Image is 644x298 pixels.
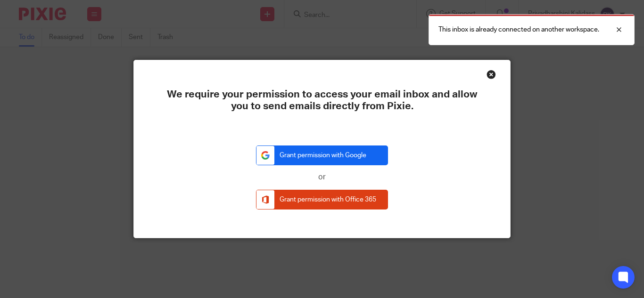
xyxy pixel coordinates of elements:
p: or [256,172,388,182]
h1: We require your permission to access your email inbox and allow you to send emails directly from ... [167,89,477,113]
p: This inbox is already connected on another workspace. [438,25,599,34]
a: Grant permission with Google [256,145,388,166]
a: Grant permission with Office 365 [256,190,388,210]
div: Close this dialog window [487,70,496,79]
